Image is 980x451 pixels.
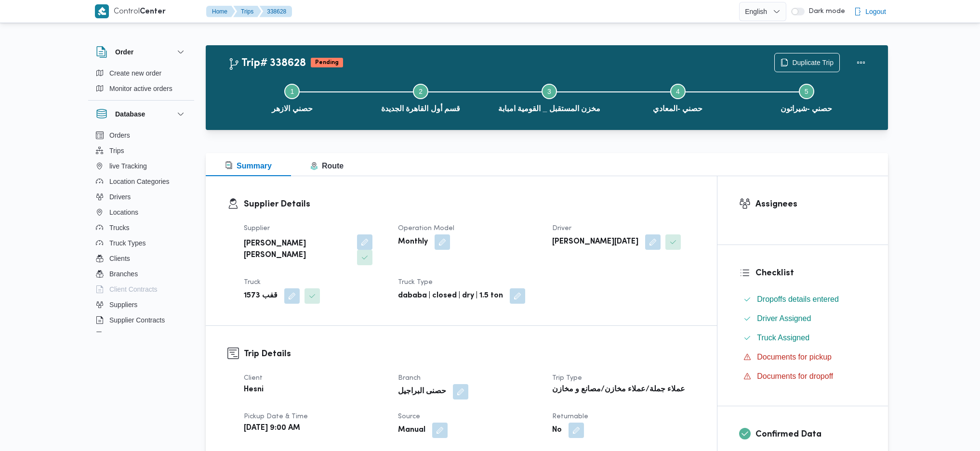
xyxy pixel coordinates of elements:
[92,189,190,205] button: Drivers
[398,425,425,436] b: Manual
[357,72,485,122] button: قسم أول القاهرة الجديدة
[740,330,866,346] button: Truck Assigned
[109,67,161,79] span: Create new order
[740,292,866,307] button: Dropoffs details entered
[244,384,264,396] b: Hesni
[92,220,190,235] button: Trucks
[419,88,423,95] span: 2
[109,330,133,341] span: Devices
[96,46,186,58] button: Order
[140,8,166,15] b: Center
[109,299,137,310] span: Suppliers
[92,174,190,189] button: Location Categories
[109,253,130,264] span: Clients
[398,375,421,381] span: Branch
[552,425,562,436] b: No
[92,205,190,220] button: Locations
[398,279,433,285] span: Truck Type
[115,108,145,120] h3: Database
[109,83,172,94] span: Monitor active orders
[244,198,695,211] h3: Supplier Details
[851,53,871,72] button: Actions
[244,413,308,420] span: Pickup date & time
[92,158,190,174] button: live Tracking
[381,103,460,115] span: قسم أول القاهرة الجديدة
[755,428,866,441] h3: Confirmed Data
[244,375,263,381] span: Client
[757,314,811,322] span: Driver Assigned
[88,128,194,336] div: Database
[109,129,130,141] span: Orders
[774,53,840,72] button: Duplicate Trip
[552,413,588,420] span: Returnable
[244,225,270,232] span: Supplier
[92,143,190,158] button: Trips
[10,412,40,441] iframe: chat widget
[398,386,446,398] b: حصنى البراجيل
[233,6,261,17] button: Trips
[244,348,695,361] h3: Trip Details
[92,282,190,297] button: Client Contracts
[290,88,294,95] span: 1
[92,266,190,282] button: Branches
[109,314,165,326] span: Supplier Contracts
[92,128,190,143] button: Orders
[740,349,866,365] button: Documents for pickup
[547,88,551,95] span: 3
[757,353,832,361] span: Documents for pickup
[757,313,811,324] span: Driver Assigned
[653,103,702,115] span: حصني -المعادي
[398,290,503,302] b: dababa | closed | dry | 1.5 ton
[552,236,638,248] b: [PERSON_NAME][DATE]
[485,72,614,122] button: مخزن المستقبل _ القومية امبابة
[109,268,138,280] span: Branches
[92,81,190,96] button: Monitor active orders
[109,206,138,218] span: Locations
[92,328,190,343] button: Devices
[552,384,685,396] b: عملاء جملة/عملاء مخازن/مصانع و مخازن
[96,108,186,120] button: Database
[676,88,680,95] span: 4
[613,72,742,122] button: حصني -المعادي
[398,225,454,232] span: Operation Model
[757,371,833,382] span: Documents for dropoff
[92,65,190,81] button: Create new order
[742,72,871,122] button: حصني -شيراتون
[109,176,170,187] span: Location Categories
[272,103,312,115] span: حصني الازهر
[244,238,350,261] b: [PERSON_NAME] [PERSON_NAME]
[792,57,834,68] span: Duplicate Trip
[109,160,147,172] span: live Tracking
[311,58,343,67] span: Pending
[398,236,428,248] b: Monthly
[95,4,109,18] img: X8yXhbKr1z7QwAAAABJRU5ErkJggg==
[757,294,839,305] span: Dropoffs details entered
[92,312,190,328] button: Supplier Contracts
[757,334,809,342] span: Truck Assigned
[850,2,890,21] button: Logout
[92,297,190,312] button: Suppliers
[109,222,129,233] span: Trucks
[805,8,845,15] span: Dark mode
[755,198,866,211] h3: Assignees
[757,372,833,380] span: Documents for dropoff
[109,283,158,295] span: Client Contracts
[398,413,420,420] span: Source
[757,351,832,363] span: Documents for pickup
[259,6,292,17] button: 338628
[225,162,272,170] span: Summary
[498,103,601,115] span: مخزن المستقبل _ القومية امبابة
[552,225,571,232] span: Driver
[244,290,278,302] b: 1573 قفب
[805,88,808,95] span: 5
[109,237,146,249] span: Truck Types
[315,60,339,65] b: Pending
[92,235,190,251] button: Truck Types
[757,332,809,344] span: Truck Assigned
[228,72,357,122] button: حصني الازهر
[740,311,866,326] button: Driver Assigned
[206,6,235,17] button: Home
[310,162,344,170] span: Route
[109,145,124,156] span: Trips
[865,6,886,17] span: Logout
